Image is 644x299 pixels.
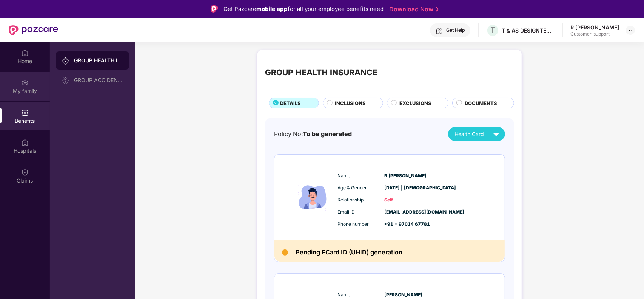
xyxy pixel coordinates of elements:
[502,27,555,34] div: T & AS DESIGNTECH SERVICES PRIVATE LIMITED
[337,197,375,204] span: Relationship
[296,247,402,258] h2: Pending ECard ID (UHID) generation
[375,220,377,228] span: :
[384,291,422,299] span: [PERSON_NAME]
[21,139,29,146] img: svg+xml;base64,PHN2ZyBpZD0iSG9zcGl0YWxzIiB4bWxucz0iaHR0cDovL3d3dy53My5vcmcvMjAwMC9zdmciIHdpZHRoPS...
[384,197,422,204] span: Self
[375,196,377,204] span: :
[337,209,375,216] span: Email ID
[74,57,123,64] div: GROUP HEALTH INSURANCE
[265,67,377,79] div: GROUP HEALTH INSURANCE
[490,26,495,35] span: T
[337,184,375,192] span: Age & Gender
[627,27,633,33] img: svg+xml;base64,PHN2ZyBpZD0iRHJvcGRvd24tMzJ4MzIiIHhtbG5zPSJodHRwOi8vd3d3LnczLm9yZy8yMDAwL3N2ZyIgd2...
[375,172,377,180] span: :
[436,5,439,13] img: Stroke
[448,127,505,141] button: Health Card
[384,172,422,180] span: R [PERSON_NAME]
[399,99,431,107] span: EXCLUSIONS
[274,129,352,139] div: Policy No:
[389,5,436,13] a: Download Now
[570,31,619,37] div: Customer_support
[570,24,619,31] div: R [PERSON_NAME]
[21,79,29,87] img: svg+xml;base64,PHN2ZyB3aWR0aD0iMjAiIGhlaWdodD0iMjAiIHZpZXdCb3g9IjAgMCAyMCAyMCIgZmlsbD0ibm9uZSIgeG...
[74,77,123,83] div: GROUP ACCIDENTAL INSURANCE
[384,209,422,216] span: [EMAIL_ADDRESS][DOMAIN_NAME]
[211,5,218,13] img: Logo
[21,49,29,57] img: svg+xml;base64,PHN2ZyBpZD0iSG9tZSIgeG1sbnM9Imh0dHA6Ly93d3cudzMub3JnLzIwMDAvc3ZnIiB3aWR0aD0iMjAiIG...
[384,184,422,192] span: [DATE] | [DEMOGRAPHIC_DATA]
[465,99,497,107] span: DOCUMENTS
[335,99,366,107] span: INCLUSIONS
[62,57,69,65] img: svg+xml;base64,PHN2ZyB3aWR0aD0iMjAiIGhlaWdodD0iMjAiIHZpZXdCb3g9IjAgMCAyMCAyMCIgZmlsbD0ibm9uZSIgeG...
[303,130,352,138] span: To be generated
[256,5,288,12] strong: mobile app
[21,169,29,176] img: svg+xml;base64,PHN2ZyBpZD0iQ2xhaW0iIHhtbG5zPSJodHRwOi8vd3d3LnczLm9yZy8yMDAwL3N2ZyIgd2lkdGg9IjIwIi...
[337,221,375,228] span: Phone number
[223,5,384,14] div: Get Pazcare for all your employee benefits need
[490,127,503,141] img: svg+xml;base64,PHN2ZyB4bWxucz0iaHR0cDovL3d3dy53My5vcmcvMjAwMC9zdmciIHZpZXdCb3g9IjAgMCAyNCAyNCIgd2...
[9,25,58,35] img: New Pazcare Logo
[375,291,377,299] span: :
[337,291,375,299] span: Name
[21,109,29,116] img: svg+xml;base64,PHN2ZyBpZD0iQmVuZWZpdHMiIHhtbG5zPSJodHRwOi8vd3d3LnczLm9yZy8yMDAwL3N2ZyIgd2lkdGg9Ij...
[436,27,443,35] img: svg+xml;base64,PHN2ZyBpZD0iSGVscC0zMngzMiIgeG1sbnM9Imh0dHA6Ly93d3cudzMub3JnLzIwMDAvc3ZnIiB3aWR0aD...
[384,221,422,228] span: +91 - 97014 67781
[375,184,377,192] span: :
[375,208,377,216] span: :
[454,130,484,138] span: Health Card
[282,249,288,256] img: Pending
[290,162,336,232] img: icon
[62,77,69,84] img: svg+xml;base64,PHN2ZyB3aWR0aD0iMjAiIGhlaWdodD0iMjAiIHZpZXdCb3g9IjAgMCAyMCAyMCIgZmlsbD0ibm9uZSIgeG...
[337,172,375,180] span: Name
[280,99,301,107] span: DETAILS
[446,27,465,33] div: Get Help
